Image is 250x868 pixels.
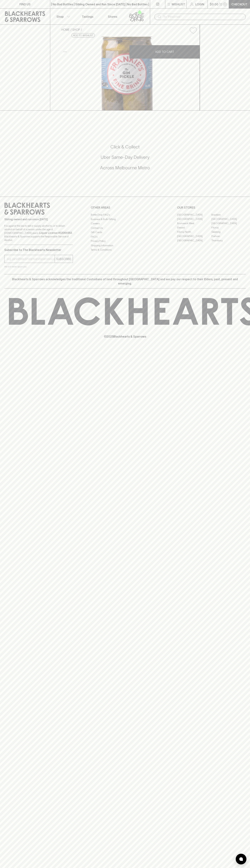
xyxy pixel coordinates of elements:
[177,234,211,238] a: [GEOGRAPHIC_DATA]
[91,248,159,252] a: Terms & Conditions
[177,230,211,234] a: Fitzroy North
[4,165,246,171] h5: Across Melbourne Metro
[108,14,117,19] p: Stores
[55,255,73,263] button: SUBSCRIBE
[19,2,31,6] p: FIND US
[177,221,211,225] a: Brunswick West
[211,230,246,234] a: Geelong
[224,3,226,5] p: 0
[75,9,100,24] a: Tastings
[82,14,93,19] p: Tastings
[39,231,72,234] strong: Liquor License #32064953
[4,130,246,189] div: Call to action block
[71,33,95,38] button: Add to wishlist
[4,154,246,160] h5: Uber Same-Day Delivery
[129,45,200,59] button: ADD TO CART
[172,2,185,6] p: Wishlist
[59,37,200,110] img: 79989.png
[177,217,211,221] a: [GEOGRAPHIC_DATA]
[91,239,159,243] a: Privacy Policy
[61,28,70,31] a: HOME
[7,277,243,286] p: Blackhearts & Sparrows acknowledges the traditional Custodians of land throughout [GEOGRAPHIC_DAT...
[72,28,80,31] a: SHOP
[239,857,243,861] img: bubble-icon
[91,217,159,221] a: Business & Bulk Gifting
[91,243,159,248] a: Shipping Information
[56,14,64,19] p: Shop
[91,230,159,235] a: Gift Cards
[91,226,159,230] a: Contact Us
[177,225,211,230] a: Elwood
[195,2,204,6] p: Login
[163,14,243,20] input: Try "Pinot noir"
[56,257,71,261] p: SUBSCRIBE
[177,238,211,243] a: [GEOGRAPHIC_DATA]
[211,225,246,230] a: Fitzroy
[177,205,246,210] p: OUR STORES
[7,256,55,262] input: e.g. jane@blackheartsandsparrows.com.au
[211,221,246,225] a: [GEOGRAPHIC_DATA]
[155,50,174,54] p: ADD TO CART
[91,221,159,226] a: Careers
[91,213,159,217] a: Bottle Drop FAQ's
[4,224,73,242] p: It is against the law to sell or supply alcohol to, or to obtain alcohol on behalf of a person un...
[4,248,73,252] p: Subscribe to The Blackhearts Newsletter
[211,234,246,238] a: Prahran
[4,218,73,221] p: Sibling owned and run since [DATE]
[91,235,159,239] a: FAQ's
[231,2,247,6] p: Checkout
[50,9,75,24] button: Shop
[91,205,159,210] p: OTHER AREAS
[177,213,211,217] a: [GEOGRAPHIC_DATA]
[4,144,246,150] h5: Click & Collect
[4,265,73,268] p: We will never spam you
[100,9,125,24] a: Stores
[188,26,198,35] button: Add to wishlist
[210,2,218,6] p: $0.00
[211,217,246,221] a: [GEOGRAPHIC_DATA]
[211,238,246,243] a: Thornbury
[211,213,246,217] a: Braddon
